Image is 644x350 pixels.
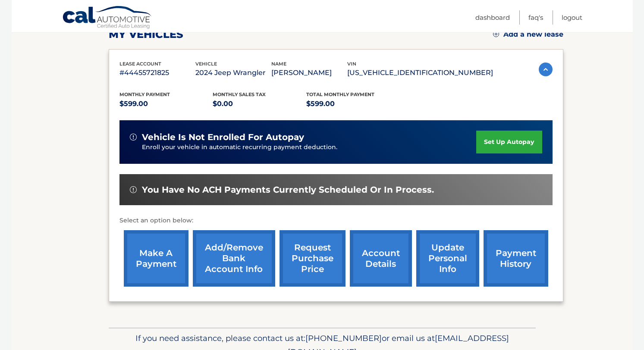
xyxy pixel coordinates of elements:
[493,31,499,37] img: add.svg
[142,184,434,195] span: You have no ACH payments currently scheduled or in process.
[119,216,553,226] p: Select an option below:
[119,98,213,110] p: $599.00
[119,61,161,67] span: lease account
[306,98,400,110] p: $599.00
[271,61,286,67] span: name
[350,230,412,287] a: account details
[142,143,477,152] p: Enroll your vehicle in automatic recurring payment deduction.
[109,28,183,41] h2: my vehicles
[142,132,304,143] span: vehicle is not enrolled for autopay
[130,134,137,141] img: alert-white.svg
[347,61,356,67] span: vin
[119,67,195,79] p: #44455721825
[493,30,563,39] a: Add a new lease
[416,230,479,287] a: update personal info
[484,230,548,287] a: payment history
[119,91,170,97] span: Monthly Payment
[213,91,266,97] span: Monthly sales Tax
[280,230,346,287] a: request purchase price
[271,67,347,79] p: [PERSON_NAME]
[305,333,382,343] span: [PHONE_NUMBER]
[195,67,271,79] p: 2024 Jeep Wrangler
[347,67,493,79] p: [US_VEHICLE_IDENTIFICATION_NUMBER]
[130,186,137,193] img: alert-white.svg
[475,10,510,25] a: Dashboard
[306,91,374,97] span: Total Monthly Payment
[62,6,153,31] a: Cal Automotive
[124,230,188,287] a: make a payment
[195,61,217,67] span: vehicle
[476,131,542,153] a: set up autopay
[528,10,543,25] a: FAQ's
[562,10,582,25] a: Logout
[193,230,275,287] a: Add/Remove bank account info
[539,62,553,76] img: accordion-active.svg
[213,98,306,110] p: $0.00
